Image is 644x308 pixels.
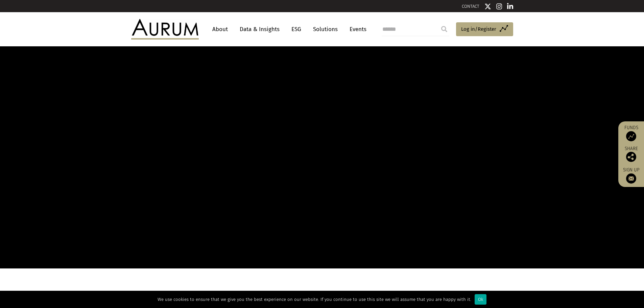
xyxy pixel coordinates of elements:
[475,294,486,305] div: Ok
[310,23,341,35] a: Solutions
[622,125,641,141] a: Funds
[507,3,513,10] img: Linkedin icon
[462,4,479,9] a: CONTACT
[626,131,636,141] img: Access Funds
[622,167,641,184] a: Sign up
[236,23,283,35] a: Data & Insights
[288,23,305,35] a: ESG
[209,23,231,35] a: About
[456,22,513,37] a: Log in/Register
[626,152,636,162] img: Share this post
[622,146,641,162] div: Share
[496,3,502,10] img: Instagram icon
[346,23,366,35] a: Events
[131,19,199,39] img: Aurum
[484,3,491,10] img: Twitter icon
[461,25,496,33] span: Log in/Register
[437,22,451,36] input: Submit
[626,173,636,184] img: Sign up to our newsletter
